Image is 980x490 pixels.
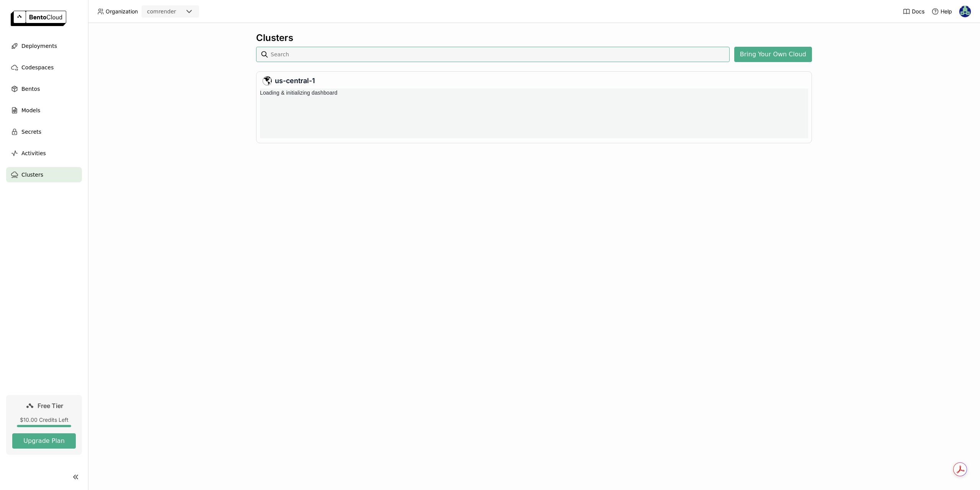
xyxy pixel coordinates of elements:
span: Deployments [21,41,57,51]
a: Deployments [6,38,82,54]
div: Clusters [256,32,812,44]
div: comrender [147,8,176,15]
span: Codespaces [21,63,54,72]
a: Bentos [6,81,82,97]
a: Models [6,103,82,118]
span: Secrets [21,127,41,136]
span: Docs [912,8,924,15]
span: Organization [106,8,138,15]
span: Help [941,8,952,15]
img: Alexandr Tujicov [959,6,971,17]
a: Codespaces [6,60,82,75]
span: Activities [21,149,46,158]
div: Help [931,8,952,15]
button: Upgrade Plan [12,433,76,449]
iframe: Service Health Summary [260,88,808,138]
input: Selected comrender. [177,8,178,16]
input: Search [270,48,727,61]
a: Activities [6,146,82,161]
img: logo [11,11,66,26]
span: Bentos [21,84,40,93]
span: Clusters [21,170,43,179]
a: Secrets [6,124,82,139]
span: Models [21,106,40,115]
a: Free Tier$10.00 Credits LeftUpgrade Plan [6,395,82,455]
div: $10.00 Credits Left [12,416,76,423]
a: Clusters [6,167,82,182]
a: Docs [903,8,924,15]
span: Free Tier [38,402,63,410]
div: us-central-1 [263,76,805,85]
button: Bring Your Own Cloud [734,47,812,62]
